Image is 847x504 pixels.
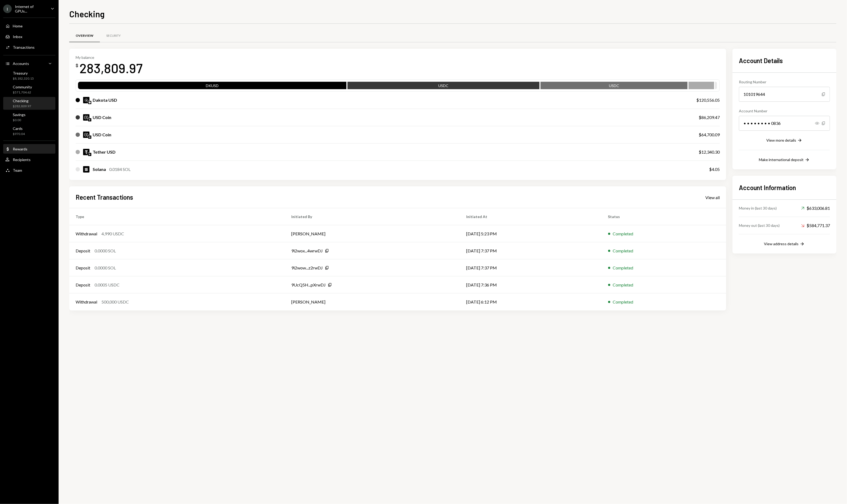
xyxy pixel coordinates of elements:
div: USDC [541,83,688,90]
a: Recipients [3,155,55,164]
div: 0.0005 USDC [95,282,120,288]
h2: Account Details [739,56,830,65]
div: USDC [347,83,539,90]
div: $4.05 [709,166,720,173]
td: [DATE] 5:23 PM [460,225,602,242]
img: SOL [83,166,89,173]
a: Accounts [3,59,55,68]
td: [DATE] 7:37 PM [460,242,602,259]
div: View more details [766,138,796,142]
div: Accounts [13,61,29,66]
div: USD Coin [93,114,111,121]
div: Solana [93,166,106,173]
button: View more details [766,138,803,144]
div: 9i2wox...4wrwDJ [291,248,323,254]
img: USDT [83,149,89,155]
div: $12,340.30 [699,149,720,155]
div: $64,700.09 [699,132,720,138]
div: Deposit [76,282,90,288]
div: Money out (last 30 days) [739,223,780,228]
div: Withdrawal [76,231,97,237]
div: Dakota USD [93,97,117,103]
div: Home [13,24,23,28]
a: Rewards [3,144,55,154]
div: Completed [613,282,633,288]
div: Completed [613,299,633,305]
div: $0.00 [13,118,26,122]
div: Savings [13,112,26,117]
div: $120,556.05 [696,97,720,103]
h1: Checking [69,9,105,19]
img: DKUSD [83,97,89,103]
td: [DATE] 7:37 PM [460,259,602,276]
h2: Account Information [739,183,830,192]
div: DKUSD [78,83,346,90]
div: Make international deposit [759,157,804,162]
a: Security [100,29,127,43]
div: View address details [764,241,799,246]
div: Money in (last 30 days) [739,205,777,211]
div: USD Coin [93,132,111,138]
div: Treasury [13,71,34,75]
th: Initiated At [460,208,602,225]
img: ethereum-mainnet [88,153,91,156]
div: Tether USD [93,149,116,155]
div: 283,809.97 [79,60,142,76]
div: Deposit [76,265,90,271]
div: Community [13,85,32,89]
div: $584,771.37 [801,222,830,229]
td: [DATE] 7:36 PM [460,276,602,293]
a: Inbox [3,32,55,41]
div: Checking [13,99,31,103]
div: $8,182,320.15 [13,76,34,81]
div: Deposit [76,248,90,254]
a: Transactions [3,42,55,52]
div: Recipients [13,157,31,162]
div: 0.0000 SOL [95,265,116,271]
a: Overview [69,29,100,43]
h2: Recent Transactions [76,193,133,202]
div: Security [106,34,121,38]
img: USDC [83,132,89,138]
button: Make international deposit [759,157,810,163]
img: USDC [83,114,89,121]
td: [PERSON_NAME] [285,293,460,310]
div: 500,000 USDC [101,299,129,305]
div: Completed [613,231,633,237]
img: ethereum-mainnet [88,118,91,121]
a: Team [3,165,55,175]
div: • • • • • • • • 0836 [739,116,830,131]
div: My balance [76,55,142,60]
td: [DATE] 6:12 PM [460,293,602,310]
div: Cards [13,126,25,131]
th: Type [69,208,285,225]
button: View address details [764,241,805,247]
div: $283,809.97 [13,104,31,109]
div: 0.0000 SOL [95,248,116,254]
div: Completed [613,265,633,271]
div: 4,990 USDC [101,231,124,237]
div: Withdrawal [76,299,97,305]
div: 9i2wow...z2rwDJ [291,265,323,271]
th: Initiated By [285,208,460,225]
a: View all [705,194,720,200]
div: Overview [76,34,93,38]
div: Team [13,168,22,173]
div: 101019644 [739,87,830,102]
div: Internet of GPUs... [15,4,46,13]
a: Treasury$8,182,320.15 [3,69,55,82]
td: [PERSON_NAME] [285,225,460,242]
div: Account Number [739,108,830,114]
a: Home [3,21,55,31]
div: Inbox [13,34,22,39]
div: $970.04 [13,132,25,136]
a: Savings$0.00 [3,111,55,124]
div: 9UcQ5H...pXrwDJ [291,282,326,288]
div: $86,209.47 [699,114,720,121]
a: Checking$283,809.97 [3,97,55,110]
a: Cards$970.04 [3,125,55,137]
div: $633,006.81 [801,205,830,211]
div: Completed [613,248,633,254]
img: base-mainnet [88,101,91,104]
a: Community$571,704.62 [3,83,55,96]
